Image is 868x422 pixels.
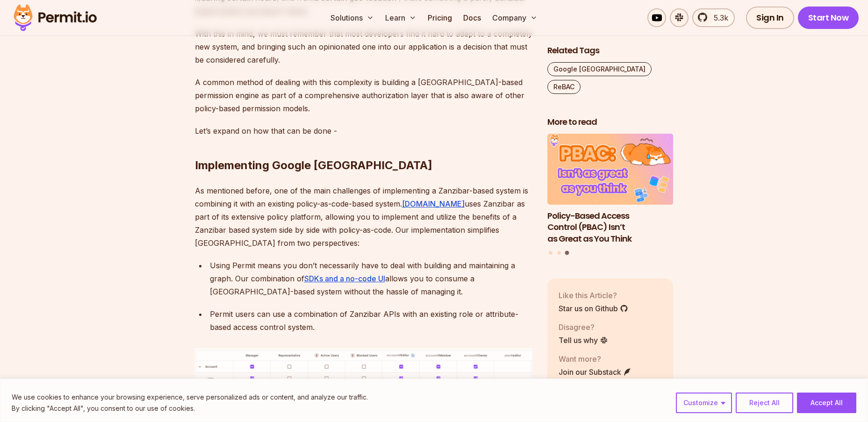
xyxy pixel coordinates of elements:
button: Go to slide 1 [549,250,552,254]
p: Disagree? [559,321,608,332]
a: Join our Substack [559,366,631,377]
p: With this in mind, we must remember that most developers find it hard to adapt to a completely ne... [195,27,532,66]
img: Policy-Based Access Control (PBAC) Isn’t as Great as You Think [547,134,674,205]
button: Customize [676,393,732,413]
button: Learn [381,8,420,27]
span: 5.3k [708,12,728,23]
a: Sign In [746,7,794,29]
div: Using Permit means you don’t necessarily have to deal with building and maintaining a graph. Our ... [210,259,532,298]
div: Permit users can use a combination of Zanzibar APIs with an existing role or attribute-based acce... [210,308,532,334]
p: A common method of dealing with this complexity is building a [GEOGRAPHIC_DATA]-based permission ... [195,76,532,115]
img: Permit logo [9,2,101,34]
button: Company [488,8,541,27]
p: Want more? [559,353,631,364]
a: SDKs and a no-code UI [304,274,385,283]
p: Like this Article? [559,289,628,300]
button: Solutions [327,8,378,27]
div: Posts [547,134,674,256]
a: Docs [459,8,485,27]
p: Let’s expand on how that can be done - [195,124,532,137]
li: 3 of 3 [547,134,674,245]
button: Accept All [797,393,856,413]
a: Tell us why [559,334,608,345]
a: ReBAC [547,80,581,94]
h2: Implementing Google [GEOGRAPHIC_DATA] [195,121,532,173]
p: We use cookies to enhance your browsing experience, serve personalized ads or content, and analyz... [12,392,368,403]
a: Star us on Github [559,302,628,314]
a: 5.3k [692,8,735,27]
a: Google [GEOGRAPHIC_DATA] [547,62,652,76]
button: Reject All [736,393,793,413]
a: Start Now [798,7,859,29]
h2: Related Tags [547,45,674,57]
a: [DOMAIN_NAME] [402,199,465,208]
p: As mentioned before, one of the main challenges of implementing a Zanzibar-based system is combin... [195,184,532,250]
button: Go to slide 2 [557,250,561,254]
button: Go to slide 3 [565,250,569,255]
p: By clicking "Accept All", you consent to our use of cookies. [12,403,368,414]
a: Pricing [424,8,456,27]
h2: More to read [547,116,674,128]
h3: Policy-Based Access Control (PBAC) Isn’t as Great as You Think [547,210,674,244]
a: Policy-Based Access Control (PBAC) Isn’t as Great as You ThinkPolicy-Based Access Control (PBAC) ... [547,134,674,245]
